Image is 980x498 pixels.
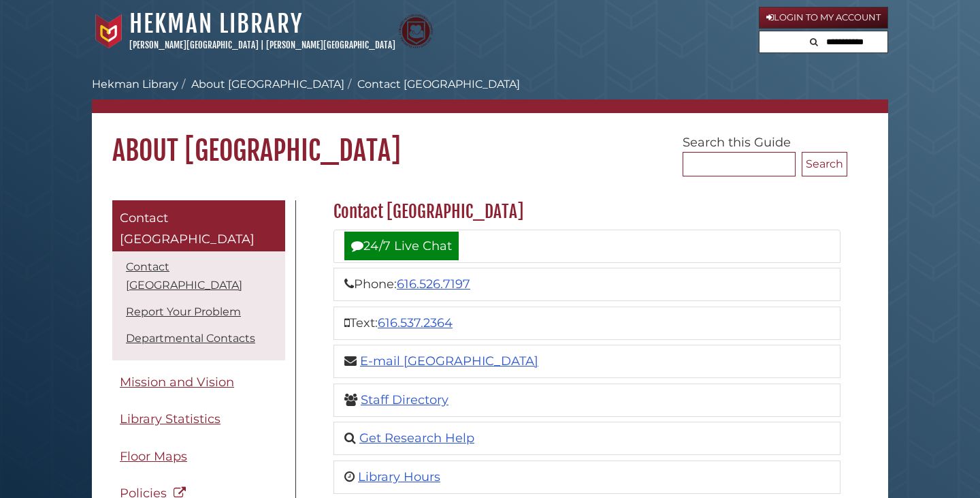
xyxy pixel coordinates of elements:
li: Contact [GEOGRAPHIC_DATA] [344,76,520,93]
a: [PERSON_NAME][GEOGRAPHIC_DATA] [266,40,395,50]
button: Search [802,152,847,176]
h1: About [GEOGRAPHIC_DATA] [92,113,888,168]
a: 616.526.7197 [397,277,470,292]
a: E-mail [GEOGRAPHIC_DATA] [360,354,538,369]
li: Text: [333,307,840,340]
a: Report Your Problem [126,305,241,318]
a: About [GEOGRAPHIC_DATA] [191,78,344,91]
img: Calvin University [92,14,126,48]
li: Phone: [333,268,840,301]
span: Library Statistics [120,411,220,426]
a: [PERSON_NAME][GEOGRAPHIC_DATA] [129,40,259,50]
a: Staff Directory [361,392,448,407]
span: | [261,40,264,50]
span: Contact [GEOGRAPHIC_DATA] [120,211,255,247]
a: Contact [GEOGRAPHIC_DATA] [126,260,242,292]
span: Floor Maps [120,449,187,464]
nav: breadcrumb [92,76,888,113]
a: Login to My Account [759,7,888,29]
a: Get Research Help [359,431,474,446]
span: Mission and Vision [120,375,234,390]
a: Contact [GEOGRAPHIC_DATA] [112,200,285,251]
a: Library Hours [358,469,440,484]
a: Mission and Vision [112,367,285,398]
a: 616.537.2364 [378,315,453,330]
a: Hekman Library [92,78,178,91]
h2: Contact [GEOGRAPHIC_DATA] [327,201,847,223]
button: Search [806,31,822,50]
img: Calvin Theological Seminary [399,14,433,48]
a: Hekman Library [129,9,303,39]
i: Search [810,37,818,46]
a: 24/7 Live Chat [344,232,459,260]
a: Floor Maps [112,441,285,472]
a: Library Statistics [112,404,285,435]
a: Departmental Contacts [126,332,255,345]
